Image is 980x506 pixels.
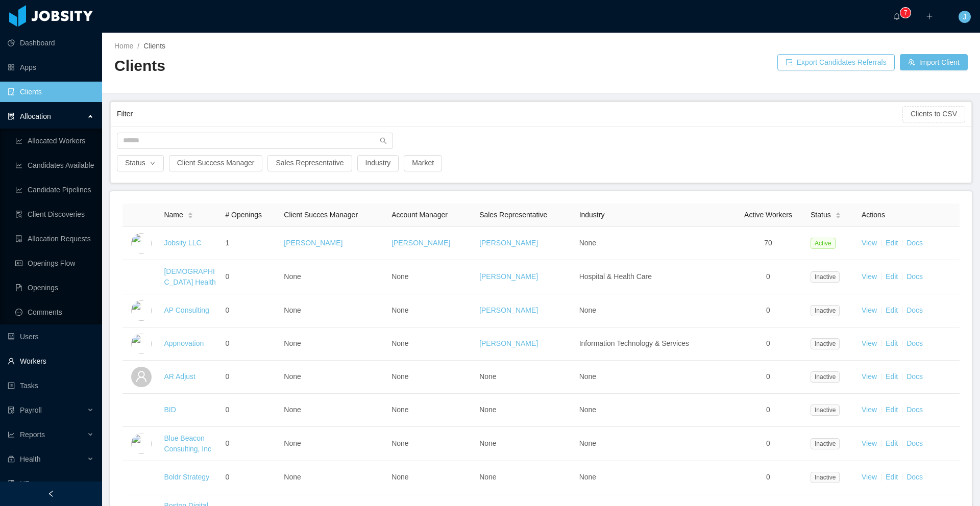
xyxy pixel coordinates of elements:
[15,155,94,175] a: icon: line-chartCandidates Available
[811,404,840,416] span: Inactive
[862,211,885,219] span: Actions
[730,361,806,394] td: 0
[904,8,908,18] p: 7
[479,339,538,347] a: [PERSON_NAME]
[479,306,538,314] a: [PERSON_NAME]
[862,439,877,447] a: View
[131,434,152,454] img: 6a99a840-fa44-11e7-acf7-a12beca8be8a_5a5d51fe797d3-400w.png
[284,211,358,219] span: Client Succes Manager
[906,306,923,314] a: Docs
[8,33,94,53] a: icon: pie-chartDashboard
[8,57,94,78] a: icon: appstoreApps
[579,306,596,314] span: None
[730,461,806,494] td: 0
[391,439,408,447] span: None
[187,215,193,218] i: icon: caret-down
[479,239,538,247] a: [PERSON_NAME]
[114,56,541,77] h2: Clients
[164,339,204,347] a: Appnovation
[8,113,15,120] i: icon: solution
[906,239,923,247] a: Docs
[187,211,193,218] div: Sort
[479,272,538,281] a: [PERSON_NAME]
[862,306,877,314] a: View
[284,239,342,247] a: [PERSON_NAME]
[391,406,408,414] span: None
[135,370,148,383] i: icon: user
[284,439,301,447] span: None
[579,239,596,247] span: None
[131,334,152,354] img: 6a96eda0-fa44-11e7-9f69-c143066b1c39_5a5d5161a4f93-400w.png
[811,438,840,449] span: Inactive
[730,427,806,461] td: 0
[579,211,605,219] span: Industry
[744,211,792,219] span: Active Workers
[862,473,877,481] a: View
[404,155,442,171] button: Market
[391,272,408,281] span: None
[479,473,496,481] span: None
[862,406,877,414] a: View
[221,294,280,327] td: 0
[380,137,387,144] i: icon: search
[131,400,152,420] img: 6a98c4f0-fa44-11e7-92f0-8dd2fe54cc72_5a5e2f7bcfdbd-400w.png
[862,239,877,247] a: View
[906,372,923,381] a: Docs
[862,372,877,381] a: View
[579,439,596,447] span: None
[886,406,898,414] a: Edit
[906,473,923,481] a: Docs
[284,473,301,481] span: None
[15,180,94,200] a: icon: line-chartCandidate Pipelines
[835,211,841,214] i: icon: caret-up
[730,227,806,260] td: 70
[391,306,408,314] span: None
[579,272,652,281] span: Hospital & Health Care
[893,13,900,20] i: icon: bell
[225,239,229,247] span: 1
[20,406,42,414] span: Payroll
[8,480,15,487] i: icon: book
[886,473,898,481] a: Edit
[284,272,301,281] span: None
[479,439,496,447] span: None
[811,338,840,349] span: Inactive
[811,305,840,316] span: Inactive
[20,479,30,488] span: HR
[15,253,94,273] a: icon: idcardOpenings Flow
[8,407,15,414] i: icon: file-protect
[391,239,450,247] a: [PERSON_NAME]
[811,271,840,283] span: Inactive
[164,473,209,481] a: Boldr Strategy
[164,372,195,381] a: AR Adjust
[900,54,968,70] button: icon: usergroup-addImport Client
[15,229,94,249] a: icon: file-doneAllocation Requests
[8,456,15,463] i: icon: medicine-box
[479,406,496,414] span: None
[862,272,877,281] a: View
[143,42,165,50] span: Clients
[900,8,911,18] sup: 7
[164,406,176,414] a: BID
[811,238,836,249] span: Active
[886,239,898,247] a: Edit
[811,371,840,383] span: Inactive
[730,327,806,361] td: 0
[886,339,898,347] a: Edit
[20,455,40,463] span: Health
[579,406,596,414] span: None
[730,260,806,294] td: 0
[221,361,280,394] td: 0
[284,339,301,347] span: None
[391,211,448,219] span: Account Manager
[906,272,923,281] a: Docs
[221,427,280,461] td: 0
[284,372,301,381] span: None
[8,351,94,371] a: icon: userWorkers
[221,260,280,294] td: 0
[137,42,139,50] span: /
[906,339,923,347] a: Docs
[284,406,301,414] span: None
[8,375,94,396] a: icon: profileTasks
[117,105,902,123] div: Filter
